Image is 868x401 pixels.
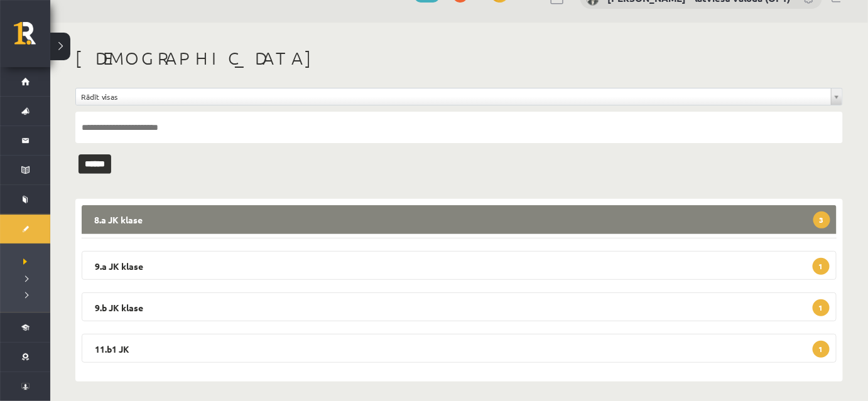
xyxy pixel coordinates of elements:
[813,299,830,316] span: 1
[82,292,837,321] legend: 9.b JK klase
[82,334,837,363] legend: 11.b1 JK
[82,251,837,280] legend: 9.a JK klase
[813,341,830,358] span: 1
[81,88,826,105] span: Rādīt visas
[82,205,837,234] legend: 8.a JK klase
[75,48,843,69] h1: [DEMOGRAPHIC_DATA]
[14,22,50,53] a: Rīgas 1. Tālmācības vidusskola
[813,211,830,228] span: 3
[76,88,842,105] a: Rādīt visas
[813,258,830,275] span: 1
